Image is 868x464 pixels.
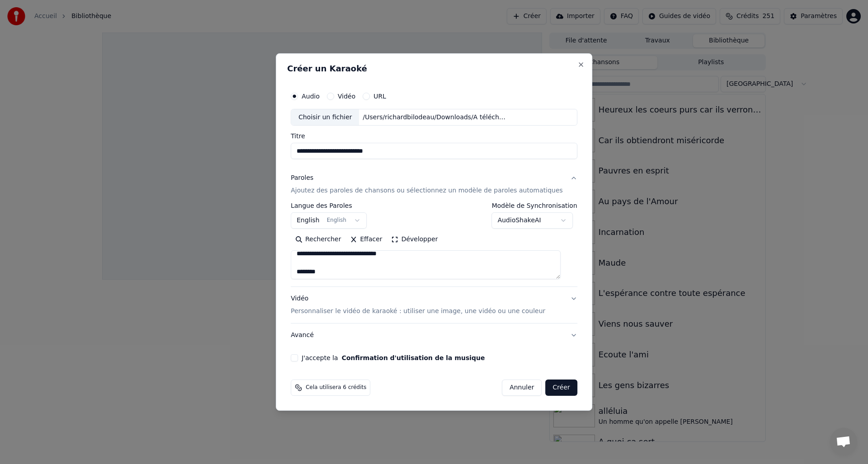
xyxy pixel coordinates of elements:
[291,133,577,140] label: Titre
[359,113,513,122] div: /Users/richardbilodeau/Downloads/A télécharger/Car ils seront consolés (05).wav
[287,65,581,73] h2: Créer un Karaoké
[291,307,545,316] p: Personnaliser le vidéo de karaoké : utiliser une image, une vidéo ou une couleur
[342,355,485,361] button: J'accepte la
[345,233,387,247] button: Effacer
[291,203,367,209] label: Langue des Paroles
[373,93,386,99] label: URL
[291,174,313,183] div: Paroles
[302,93,320,99] label: Audio
[291,109,359,126] div: Choisir un fichier
[302,355,485,361] label: J'accepte la
[291,167,577,203] button: ParolesAjoutez des paroles de chansons ou sélectionnez un modèle de paroles automatiques
[291,187,563,196] p: Ajoutez des paroles de chansons ou sélectionnez un modèle de paroles automatiques
[387,233,443,247] button: Développer
[291,323,577,347] button: Avancé
[546,380,577,396] button: Créer
[338,93,355,99] label: Vidéo
[291,203,577,287] div: ParolesAjoutez des paroles de chansons ou sélectionnez un modèle de paroles automatiques
[291,287,577,323] button: VidéoPersonnaliser le vidéo de karaoké : utiliser une image, une vidéo ou une couleur
[492,203,577,209] label: Modèle de Synchronisation
[291,233,345,247] button: Rechercher
[502,380,542,396] button: Annuler
[306,384,366,391] span: Cela utilisera 6 crédits
[291,295,545,316] div: Vidéo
